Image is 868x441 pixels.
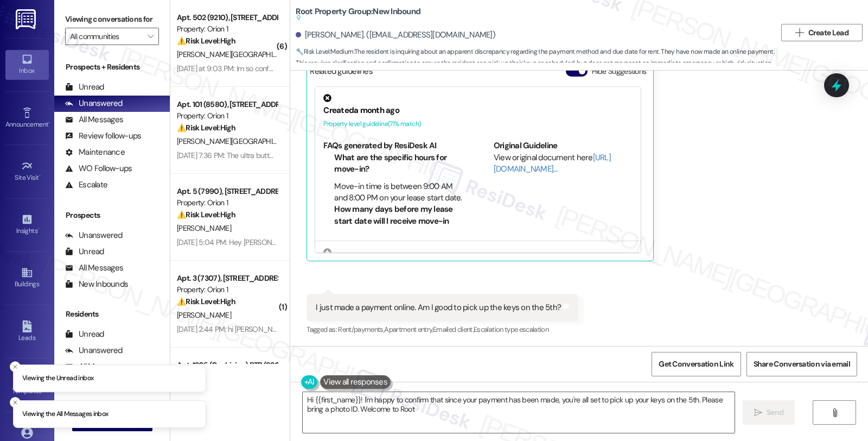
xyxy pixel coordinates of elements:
strong: ⚠️ Risk Level: High [177,123,235,133]
div: Escalate [65,179,107,191]
div: Unread [65,81,104,93]
div: Prospects [54,210,170,221]
span: Get Conversation Link [659,358,733,370]
span: [PERSON_NAME][GEOGRAPHIC_DATA] [177,136,300,146]
div: Apt. 5 (7990), [STREET_ADDRESS] [177,186,277,197]
span: Apartment entry , [384,325,433,334]
strong: 🔧 Risk Level: Medium [296,47,353,56]
b: Root Property Group: New Inbound [296,6,420,24]
button: Close toast [10,361,21,372]
div: New Inbounds [65,279,128,290]
span: • [37,225,39,233]
div: Unanswered [65,98,123,109]
div: Tagged as: [307,322,578,337]
span: Emailed client , [433,325,474,334]
li: Move-in time is between 9:00 AM and 8:00 PM on your lease start date. [334,181,463,204]
b: FAQs generated by ResiDesk AI [323,140,436,151]
span: Share Conversation via email [754,358,850,370]
p: Viewing the All Messages inbox [22,409,108,419]
div: All Messages [65,114,123,125]
span: • [39,172,41,180]
a: Insights • [5,210,49,240]
label: Hide Suggestions [592,66,647,77]
i:  [754,408,762,417]
a: Buildings [5,263,49,293]
i:  [831,408,839,417]
p: Viewing the Unread inbox [22,374,93,383]
li: What are the specific hours for move-in? [334,152,463,175]
div: [PERSON_NAME]. ([EMAIL_ADDRESS][DOMAIN_NAME]) [296,29,495,41]
span: [PERSON_NAME] [177,223,231,233]
div: Unread [65,329,104,340]
span: : The resident is inquiring about an apparent discrepancy regarding the payment method and due da... [296,46,776,70]
div: Property: Orion 1 [177,284,277,295]
textarea: Hi {{first_name}}! I'm happy to confirm that since your payment has been made, you're all set to ... [303,392,735,433]
button: Close toast [10,397,21,408]
div: All Messages [65,262,123,274]
strong: ⚠️ Risk Level: High [177,297,235,306]
div: WO Follow-ups [65,163,132,174]
div: [DATE] 7:36 PM: The ultra button would turn red when I entered [177,150,374,160]
span: Create Lead [808,27,848,39]
div: Unanswered [65,345,123,356]
strong: ⚠️ Risk Level: High [177,36,235,46]
button: Share Conversation via email [746,352,857,376]
div: Unanswered [65,230,123,241]
a: [URL][DOMAIN_NAME]… [494,152,611,174]
img: ResiDesk Logo [16,9,38,29]
button: Create Lead [781,24,863,41]
div: View original document here [494,152,633,175]
div: Review follow-ups [65,130,141,142]
a: Templates • [5,370,49,400]
a: Leads [5,317,49,346]
div: Prospects + Residents [54,61,170,73]
span: Rent/payments , [338,325,384,334]
div: Property: Orion 1 [177,197,277,209]
span: Send [767,407,783,418]
div: Unread [65,246,104,257]
span: • [48,119,50,127]
li: How many days before my lease start date will I receive move-in instructions? [334,204,463,238]
div: Apt. 101 (8580), [STREET_ADDRESS] [177,99,277,110]
div: Apt. 1205 (Co-Living) BTB (9303), [STREET_ADDRESS] [177,360,277,371]
button: Send [743,400,795,425]
div: Apt. 3 (7307), [STREET_ADDRESS] [177,273,277,284]
i:  [795,28,803,37]
b: Original Guideline [494,140,558,151]
div: Property level guideline ( 71 % match) [323,118,633,130]
button: Get Conversation Link [652,352,741,376]
i:  [148,32,154,41]
span: Escalation type escalation [474,325,548,334]
div: Maintenance [65,147,125,158]
div: Residents [54,308,170,320]
span: [PERSON_NAME][GEOGRAPHIC_DATA] [177,49,300,59]
input: All communities [70,28,142,45]
div: Property: Orion 1 [177,110,277,122]
div: Apt. 502 (9210), [STREET_ADDRESS] [177,12,277,23]
label: Viewing conversations for [65,11,159,28]
div: Related guidelines [310,66,373,81]
div: [DATE] at 9:03 PM: Im so confused on why there is no urgency to fix the situation [177,64,429,73]
span: [PERSON_NAME] [177,310,231,320]
div: I just made a payment online. Am I good to pick up the keys on the 5th? [316,302,561,313]
strong: ⚠️ Risk Level: High [177,210,235,219]
a: Inbox [5,50,49,79]
div: Created a month ago [323,105,633,116]
div: Property: Orion 1 [177,23,277,35]
a: Site Visit • [5,157,49,186]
